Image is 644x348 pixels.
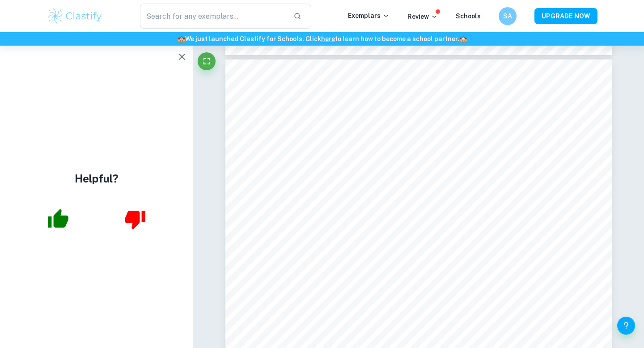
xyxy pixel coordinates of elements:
[348,11,390,21] p: Exemplars
[140,4,286,29] input: Search for any exemplars...
[178,35,185,42] span: 🏫
[456,13,481,20] a: Schools
[321,35,335,42] a: here
[503,11,513,21] h6: SA
[2,34,642,44] h6: We just launched Clastify for Schools. Click to learn how to become a school partner.
[617,317,635,335] button: Help and Feedback
[407,12,438,21] p: Review
[47,7,103,25] img: Clastify logo
[534,8,597,24] button: UPGRADE NOW
[198,52,216,70] button: Fullscreen
[499,7,517,25] button: SA
[75,170,119,187] h4: Helpful?
[459,35,467,42] span: 🏫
